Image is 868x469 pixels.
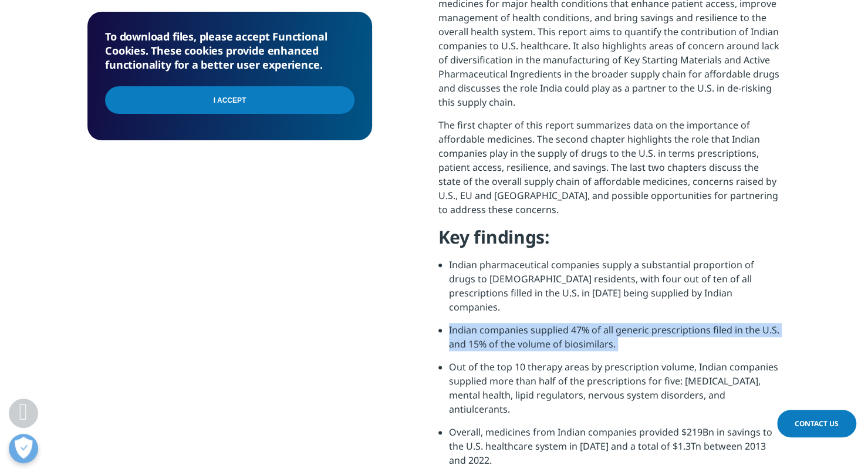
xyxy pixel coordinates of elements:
li: Out of the top 10 therapy areas by prescription volume, Indian companies supplied more than half ... [449,360,781,425]
a: Contact Us [777,410,856,437]
li: Indian companies supplied 47% of all generic prescriptions filed in the U.S. and 15% of the volum... [449,323,781,360]
p: The first chapter of this report summarizes data on the importance of affordable medicines. The s... [438,118,781,225]
input: I Accept [105,86,354,114]
span: Contact Us [795,419,839,428]
h5: To download files, please accept Functional Cookies. These cookies provide enhanced functionality... [105,29,354,72]
li: Indian pharmaceutical companies supply a substantial proportion of drugs to [DEMOGRAPHIC_DATA] re... [449,258,781,323]
button: Open Preferences [9,434,38,463]
h4: Key findings: [438,225,781,258]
